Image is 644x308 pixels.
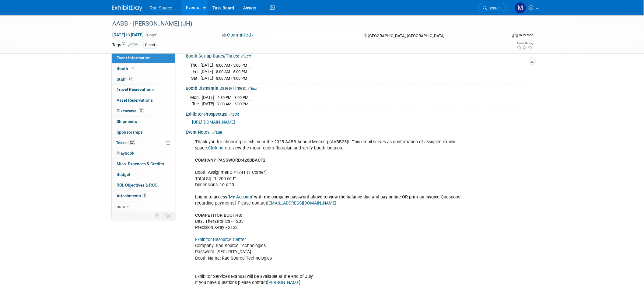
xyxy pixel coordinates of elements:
td: [DATE] [201,68,213,75]
a: Misc. Expenses & Credits [112,159,175,169]
a: Travel Reservations [112,85,175,95]
div: Booth Dismantle Dates/Times: [186,84,532,92]
a: Giveaways17 [112,106,175,116]
td: Mon. [190,94,202,101]
span: Search [487,6,501,10]
a: [EMAIL_ADDRESS][DOMAIN_NAME] [267,201,336,206]
button: Committed [220,32,256,38]
span: 5 [142,193,147,198]
span: Booth [117,66,135,71]
div: Exhibitor Prospectus: [186,110,532,117]
b: Log in to access ' ' with the company password above to view the balance due and pay online OR pr... [195,194,441,200]
span: 7:00 AM - 5:00 PM [217,102,248,106]
a: Attachments5 [112,191,175,201]
img: Melissa Conboy [515,2,526,14]
td: [DATE] [202,101,214,107]
span: to [125,32,131,37]
a: Playbook [112,148,175,159]
td: [DATE] [202,94,214,101]
span: [DATE] [DATE] [112,32,144,37]
span: 8:00 AM - 5:00 PM [216,69,247,74]
a: Edit [128,43,138,47]
div: AABB - [PERSON_NAME] (JH) [110,18,498,29]
span: Asset Reservations [117,98,153,103]
a: My Account [229,194,252,200]
span: more [115,204,125,209]
td: Sat. [190,75,201,81]
a: ROI, Objectives & ROO [112,180,175,191]
div: Event Notes: [186,128,532,135]
a: Edit [247,86,257,91]
a: more [112,201,175,212]
span: Travel Reservations [117,87,154,92]
span: Staff [117,77,133,82]
span: Shipments [117,119,137,124]
a: Shipments [112,117,175,127]
b: BOOTHS [224,213,241,218]
a: Staff12 [112,74,175,85]
a: [URL][DOMAIN_NAME] [192,120,235,124]
a: Booth [112,64,175,74]
a: Edit [229,112,239,117]
a: [PERSON_NAME] [267,280,300,285]
b: COMPETITOR [195,213,222,218]
td: Thu. [190,62,201,68]
td: [DATE] [201,75,213,81]
span: Event Information [117,55,151,60]
td: Tags [112,42,138,49]
span: (4 days) [145,33,158,37]
a: Event Information [112,53,175,63]
div: In-Person [519,33,534,37]
span: 8:00 AM - 5:00 PM [216,63,247,68]
td: Toggle Event Tabs [163,212,175,220]
td: Personalize Event Tab Strip [152,212,163,220]
span: 12 [127,77,133,81]
span: ROI, Objectives & ROO [117,183,157,187]
a: Click here [208,145,227,151]
img: Format-Inperson.png [512,33,518,37]
a: Edit [241,54,251,58]
a: Exhibitor Resource Center [195,237,246,242]
span: 4:30 PM - 8:00 PM [217,95,248,100]
span: 12% [128,140,136,145]
span: 8:00 AM - 1:00 PM [216,76,247,81]
b: 426BBACF2 [242,158,265,163]
div: Blood [143,42,157,48]
span: 17 [138,108,144,113]
span: Tasks [116,140,136,145]
div: Event Rating [517,42,533,45]
div: Thank you for choosing to exhibit at the 2025 AABB Annual Meeting (AABB25)! This email serves as ... [191,136,465,289]
a: Sponsorships [112,127,175,138]
a: Tasks12% [112,138,175,148]
td: Fri. [190,68,201,75]
span: Attachments [117,193,147,198]
td: [DATE] [201,62,213,68]
td: Tue. [190,101,202,107]
span: Playbook [117,151,134,156]
span: Sponsorships [117,130,143,135]
span: Giveaways [117,108,144,113]
a: Budget [112,170,175,180]
span: Budget [117,172,130,177]
span: [GEOGRAPHIC_DATA], [GEOGRAPHIC_DATA] [368,33,444,38]
b: COMPANY PASSWORD: [195,158,242,163]
span: Rad Source [150,5,172,10]
div: Booth Set-up Dates/Times: [186,51,532,59]
img: ExhibitDay [112,5,142,11]
span: Misc. Expenses & Credits [117,161,164,166]
a: Edit [212,130,222,135]
div: Event Format [471,32,534,41]
a: Search [479,3,507,13]
i: Booth reservation complete [131,67,134,70]
a: Asset Reservations [112,95,175,106]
